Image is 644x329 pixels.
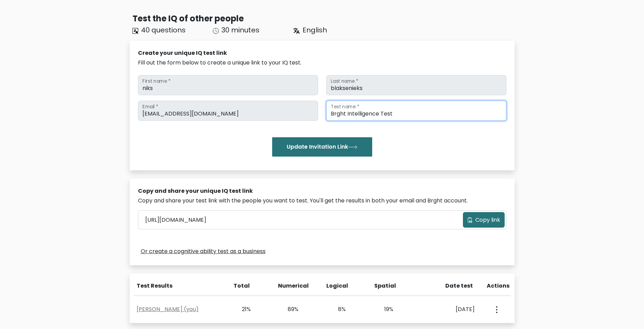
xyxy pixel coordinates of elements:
input: Email [138,101,318,121]
div: Copy and share your test link with the people you want to test. You'll get the results in both yo... [138,197,506,205]
div: Logical [326,282,346,290]
div: Actions [487,282,511,290]
a: [PERSON_NAME] (you) [137,305,199,313]
div: Test the IQ of other people [132,12,515,25]
button: Copy link [463,212,505,228]
span: Copy link [475,216,500,224]
span: 30 minutes [221,25,259,35]
input: First name [138,75,318,95]
input: Test name [326,101,506,121]
div: Create your unique IQ test link [138,49,506,57]
div: 89% [279,305,298,313]
div: Total [230,282,250,290]
input: Last name [326,75,506,95]
div: 8% [326,305,346,313]
div: Numerical [278,282,298,290]
span: English [303,25,327,35]
div: Date test [423,282,478,290]
div: Test Results [137,282,222,290]
div: Spatial [374,282,394,290]
a: Or create a cognitive ability test as a business [141,247,266,256]
span: 40 questions [141,25,186,35]
div: [DATE] [421,305,475,313]
div: Fill out the form below to create a unique link to your IQ test. [138,59,506,67]
button: Update Invitation Link [272,137,372,157]
div: 21% [231,305,251,313]
div: Copy and share your unique IQ test link [138,187,506,195]
div: 19% [374,305,393,313]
